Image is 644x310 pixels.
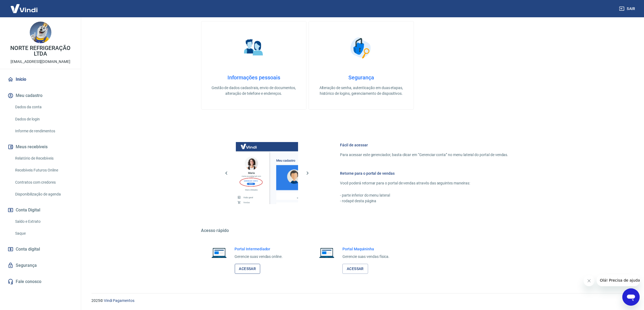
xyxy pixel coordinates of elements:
p: Gestão de dados cadastrais, envio de documentos, alteração de telefone e endereços. [210,85,298,96]
button: Meus recebíveis [6,141,74,153]
button: Sair [618,4,638,14]
a: Recebíveis Futuros Online [13,165,74,176]
p: Para acessar este gerenciador, basta clicar em “Gerenciar conta” no menu lateral do portal de ven... [340,152,508,158]
p: Você poderá retornar para o portal de vendas através das seguintes maneiras: [340,180,508,186]
img: Imagem de um notebook aberto [208,246,230,259]
p: - parte inferior do menu lateral [340,193,508,198]
a: Acessar [235,264,260,274]
a: Contratos com credores [13,177,74,188]
img: Informações pessoais [240,34,267,61]
a: Dados de login [13,114,74,125]
a: Início [6,73,74,85]
a: Segurança [6,260,74,271]
h6: Portal Maquininha [342,246,389,252]
p: - rodapé desta página [340,198,508,204]
p: NORTE REFRIGERAÇÃO LTDA [4,45,77,57]
button: Meu cadastro [6,90,74,102]
img: Segurança [348,34,375,61]
h4: Segurança [318,74,405,81]
span: Olá! Precisa de ajuda? [3,4,45,8]
iframe: Mensagem da empresa [597,274,640,286]
img: 09466627-ab6f-4242-b689-093f98525a57.jpeg [30,22,51,43]
img: Imagem da dashboard mostrando o botão de gerenciar conta na sidebar no lado esquerdo [236,142,298,204]
h5: Acesso rápido [201,228,521,233]
a: SegurançaSegurançaAlteração de senha, autenticação em duas etapas, histórico de logins, gerenciam... [309,21,414,110]
a: Disponibilização de agenda [13,189,74,200]
a: Informações pessoaisInformações pessoaisGestão de dados cadastrais, envio de documentos, alteraçã... [201,21,306,110]
iframe: Fechar mensagem [584,275,595,286]
p: Gerencie suas vendas online. [235,254,283,260]
a: Conta digital [6,243,74,255]
a: Fale conosco [6,276,74,288]
img: Vindi [6,0,42,17]
a: Dados da conta [13,102,74,113]
h6: Portal Intermediador [235,246,283,252]
button: Conta Digital [6,204,74,216]
a: Acessar [342,264,368,274]
h4: Informações pessoais [210,74,298,81]
p: [EMAIL_ADDRESS][DOMAIN_NAME] [11,59,70,65]
span: Conta digital [16,245,40,253]
p: 2025 © [91,298,631,304]
h6: Retorne para o portal de vendas [340,171,508,176]
a: Relatório de Recebíveis [13,153,74,164]
h6: Fácil de acessar [340,142,508,148]
a: Informe de rendimentos [13,126,74,137]
img: Imagem de um notebook aberto [315,246,338,259]
a: Saque [13,228,74,239]
p: Gerencie suas vendas física. [342,254,389,260]
p: Alteração de senha, autenticação em duas etapas, histórico de logins, gerenciamento de dispositivos. [318,85,405,96]
a: Vindi Pagamentos [104,298,134,303]
iframe: Botão para abrir a janela de mensagens [622,288,640,306]
a: Saldo e Extrato [13,216,74,227]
